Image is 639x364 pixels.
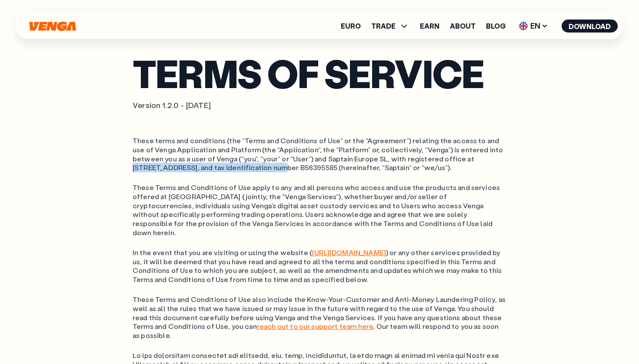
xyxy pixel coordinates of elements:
svg: Home [28,21,77,31]
img: flag-uk [519,22,528,30]
a: Earn [420,23,439,30]
p: Version 1.2.0 - [DATE] [133,100,506,110]
a: reach out to our support team here [257,321,373,331]
ol: These terms and conditions (the “Terms and Conditions of Use” or the “Agreement”) relating the ac... [133,136,506,172]
a: About [450,23,476,30]
ol: These Terms and Conditions of Use also include the Know-Your-Customer and Anti-Money Laundering P... [133,295,506,340]
span: TRADE [371,23,396,30]
span: EN [516,19,551,33]
a: Blog [486,23,506,30]
h1: Terms of service [133,56,506,90]
a: Euro [341,23,361,30]
ol: These Terms and Conditions of Use apply to any and all persons who access and use the products an... [133,183,506,237]
a: [URL][DOMAIN_NAME] [312,248,386,257]
span: TRADE [371,21,409,31]
ol: In the event that you are visiting or using the website ( ) or any other services provided by us,... [133,248,506,284]
button: Download [562,20,618,33]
